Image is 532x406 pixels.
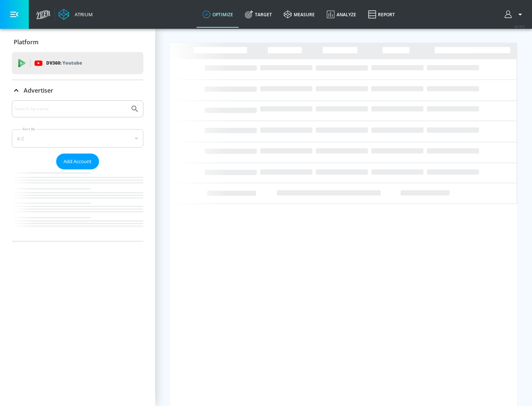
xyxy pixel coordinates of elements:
div: Atrium [72,11,93,18]
p: Platform [14,38,38,46]
span: Add Account [64,157,92,166]
div: DV360: Youtube [12,52,143,74]
p: DV360: [46,59,82,67]
span: v 4.19.0 [514,24,525,28]
a: Report [362,1,401,28]
a: Atrium [58,9,93,20]
p: Advertiser [24,86,53,94]
button: Add Account [56,154,99,169]
div: Advertiser [12,80,143,101]
nav: list of Advertiser [12,169,143,241]
label: Sort By [21,127,37,131]
div: A-Z [12,129,143,148]
a: measure [278,1,321,28]
p: Youtube [62,59,82,67]
div: Advertiser [12,100,143,241]
input: Search by name [15,104,127,114]
a: Analyze [321,1,362,28]
a: Target [239,1,278,28]
div: Platform [12,32,143,52]
a: optimize [197,1,239,28]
